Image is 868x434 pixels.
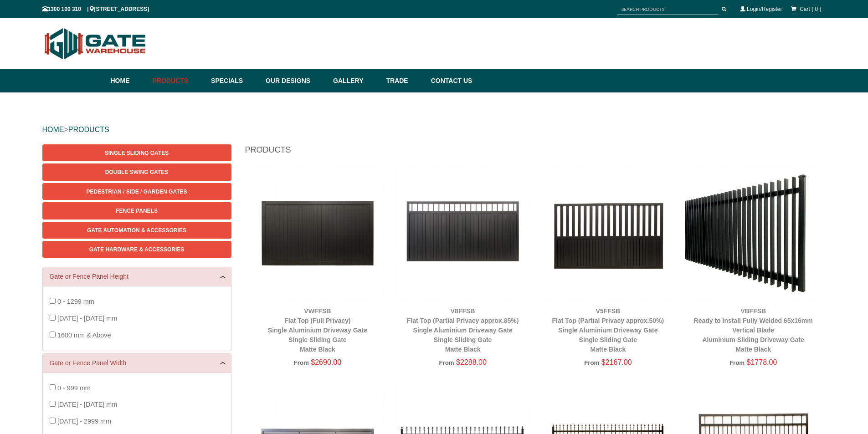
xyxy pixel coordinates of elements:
[105,150,169,156] span: Single Sliding Gates
[42,6,149,12] span: 1300 100 310 | [STREET_ADDRESS]
[89,246,185,253] span: Gate Hardware & Accessories
[747,6,782,12] a: Login/Register
[116,208,158,214] span: Fence Panels
[42,126,64,133] a: HOME
[42,144,231,161] a: Single Sliding Gates
[50,358,224,368] a: Gate or Fence Panel Width
[57,384,91,392] span: 0 - 999 mm
[105,169,168,175] span: Double Swing Gates
[729,359,745,366] span: From
[206,69,261,92] a: Specials
[584,359,599,366] span: From
[552,307,664,353] a: V5FFSBFlat Top (Partial Privacy approx.50%)Single Aluminium Driveway GateSingle Sliding GateMatte...
[456,358,487,366] span: $2288.00
[42,222,231,239] a: Gate Automation & Accessories
[268,307,367,353] a: VWFFSBFlat Top (Full Privacy)Single Aluminium Driveway GateSingle Sliding GateMatte Black
[87,227,186,234] span: Gate Automation & Accessories
[57,418,111,425] span: [DATE] - 2999 mm
[50,272,224,281] a: Gate or Fence Panel Height
[294,359,309,366] span: From
[685,165,822,301] img: VBFFSB - Ready to Install Fully Welded 65x16mm Vertical Blade - Aluminium Sliding Driveway Gate -...
[800,6,821,12] span: Cart ( 0 )
[148,69,207,92] a: Products
[747,358,777,366] span: $1778.00
[250,165,386,301] img: VWFFSB - Flat Top (Full Privacy) - Single Aluminium Driveway Gate - Single Sliding Gate - Matte B...
[57,298,94,305] span: 0 - 1299 mm
[601,358,632,366] span: $2167.00
[57,401,117,408] span: [DATE] - [DATE] mm
[111,69,148,92] a: Home
[68,126,109,133] a: PRODUCTS
[261,69,329,92] a: Our Designs
[395,165,531,301] img: V8FFSB - Flat Top (Partial Privacy approx.85%) - Single Aluminium Driveway Gate - Single Sliding ...
[57,315,117,322] span: [DATE] - [DATE] mm
[407,307,519,353] a: V8FFSBFlat Top (Partial Privacy approx.85%)Single Aluminium Driveway GateSingle Sliding GateMatte...
[42,163,231,180] a: Double Swing Gates
[617,4,719,15] input: SEARCH PRODUCTS
[439,359,454,366] span: From
[57,332,111,339] span: 1600 mm & Above
[42,202,231,219] a: Fence Panels
[540,165,676,301] img: V5FFSB - Flat Top (Partial Privacy approx.50%) - Single Aluminium Driveway Gate - Single Sliding ...
[245,144,826,160] h1: Products
[42,23,149,65] img: Gate Warehouse
[329,69,381,92] a: Gallery
[86,189,187,195] span: Pedestrian / Side / Garden Gates
[42,115,826,144] div: >
[42,241,231,258] a: Gate Hardware & Accessories
[381,69,426,92] a: Trade
[426,69,473,92] a: Contact Us
[694,307,813,353] a: VBFFSBReady to Install Fully Welded 65x16mm Vertical BladeAluminium Sliding Driveway GateMatte Black
[311,358,341,366] span: $2690.00
[42,183,231,200] a: Pedestrian / Side / Garden Gates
